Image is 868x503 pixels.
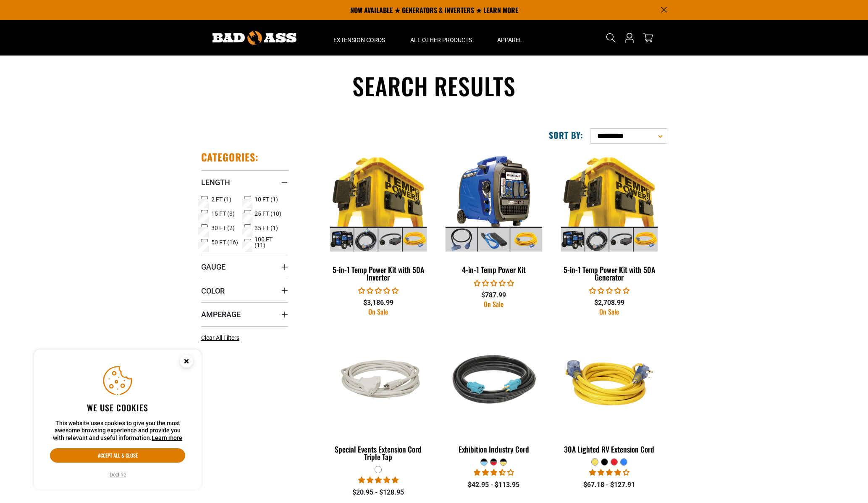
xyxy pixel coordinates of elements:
[474,469,514,477] span: 3.67 stars
[398,20,485,56] summary: All Other Products
[556,155,662,251] img: 5-in-1 Temp Power Kit with 50A Generator
[201,334,239,341] span: Clear All Filters
[558,445,661,453] div: 30A Lighted RV Extension Cord
[549,130,583,140] label: Sort by:
[327,298,430,308] div: $3,186.99
[201,151,259,164] h2: Categories:
[212,31,296,45] img: Bad Ass Extension Cords
[201,177,230,187] span: Length
[254,236,285,248] span: 100 FT (11)
[201,170,288,194] summary: Length
[211,211,235,217] span: 15 FT (3)
[327,445,430,461] div: Special Events Extension Cord Triple Tap
[442,445,545,453] div: Exhibition Industry Cord
[201,302,288,326] summary: Amperage
[152,434,182,441] a: Learn more
[327,266,430,281] div: 5-in-1 Temp Power Kit with 50A Inverter
[558,298,661,308] div: $2,708.99
[211,196,231,202] span: 2 FT (1)
[327,330,430,466] a: white Special Events Extension Cord Triple Tap
[254,225,278,231] span: 35 FT (1)
[50,420,185,442] p: This website uses cookies to give you the most awesome browsing experience and provide you with r...
[589,287,629,295] span: 0.00 stars
[410,36,472,44] span: All Other Products
[474,279,514,287] span: 0.00 stars
[442,480,545,490] div: $42.95 - $113.95
[558,480,661,490] div: $67.18 - $127.91
[201,279,288,302] summary: Color
[254,211,281,217] span: 25 FT (10)
[558,308,661,315] div: On Sale
[327,487,430,498] div: $20.95 - $128.95
[107,471,128,479] button: Decline
[442,151,545,278] a: 4-in-1 Temp Power Kit 4-in-1 Temp Power Kit
[556,334,662,431] img: yellow
[589,469,629,477] span: 4.11 stars
[201,286,225,296] span: Color
[201,255,288,278] summary: Gauge
[358,287,399,295] span: 0.00 stars
[442,266,545,273] div: 4-in-1 Temp Power Kit
[254,196,278,202] span: 10 FT (1)
[201,71,667,101] h1: Search results
[497,36,522,44] span: Apparel
[327,151,430,286] a: 5-in-1 Temp Power Kit with 50A Inverter 5-in-1 Temp Power Kit with 50A Inverter
[442,330,545,458] a: black teal Exhibition Industry Cord
[604,31,618,45] summary: Search
[325,351,431,416] img: white
[442,290,545,300] div: $787.99
[321,20,398,56] summary: Extension Cords
[441,334,547,431] img: black teal
[558,151,661,286] a: 5-in-1 Temp Power Kit with 50A Generator 5-in-1 Temp Power Kit with 50A Generator
[441,155,547,251] img: 4-in-1 Temp Power Kit
[50,448,185,463] button: Accept all & close
[50,402,185,413] h2: We use cookies
[34,349,202,490] aside: Cookie Consent
[211,225,235,231] span: 30 FT (2)
[201,262,226,272] span: Gauge
[211,239,238,245] span: 50 FT (16)
[442,301,545,307] div: On Sale
[201,334,243,342] a: Clear All Filters
[201,310,241,319] span: Amperage
[558,330,661,458] a: yellow 30A Lighted RV Extension Cord
[558,266,661,281] div: 5-in-1 Temp Power Kit with 50A Generator
[333,36,385,44] span: Extension Cords
[485,20,535,56] summary: Apparel
[327,308,430,315] div: On Sale
[325,155,431,251] img: 5-in-1 Temp Power Kit with 50A Inverter
[358,476,399,484] span: 5.00 stars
